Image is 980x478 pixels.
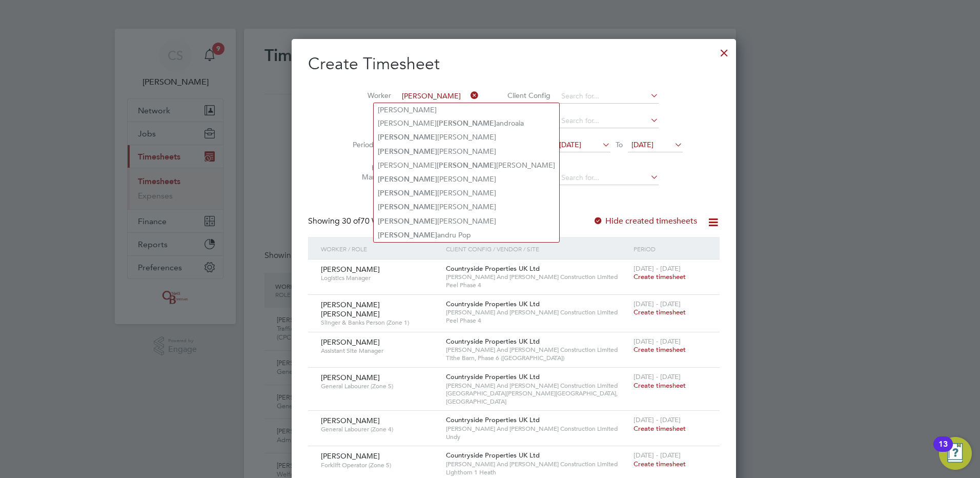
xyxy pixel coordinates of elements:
[345,163,391,182] label: Hiring Manager
[446,389,628,405] span: [GEOGRAPHIC_DATA][PERSON_NAME][GEOGRAPHIC_DATA], [GEOGRAPHIC_DATA]
[308,216,403,227] div: Showing
[446,433,628,441] span: Undy
[378,231,437,240] b: [PERSON_NAME]
[308,53,720,75] h2: Create Timesheet
[558,114,659,128] input: Search for...
[559,140,581,149] span: [DATE]
[446,264,540,273] span: Countryside Properties UK Ltd
[634,337,681,346] span: [DATE] - [DATE]
[443,237,631,261] div: Client Config / Vendor / Site
[374,200,559,214] li: [PERSON_NAME]
[342,216,360,226] span: 30 of
[446,337,540,346] span: Countryside Properties UK Ltd
[446,468,628,476] span: Lighthorn 1 Heath
[374,145,559,158] li: [PERSON_NAME]
[378,189,437,197] b: [PERSON_NAME]
[374,103,559,116] li: [PERSON_NAME]
[374,214,559,228] li: [PERSON_NAME]
[321,300,380,318] span: [PERSON_NAME] [PERSON_NAME]
[374,130,559,144] li: [PERSON_NAME]
[446,316,628,325] span: Peel Phase 4
[321,373,380,382] span: [PERSON_NAME]
[321,416,380,425] span: [PERSON_NAME]
[398,89,479,104] input: Search for...
[446,460,628,468] span: [PERSON_NAME] And [PERSON_NAME] Construction Limited
[374,172,559,186] li: [PERSON_NAME]
[634,451,681,460] span: [DATE] - [DATE]
[321,347,438,355] span: Assistant Site Manager
[437,161,496,170] b: [PERSON_NAME]
[446,451,540,460] span: Countryside Properties UK Ltd
[374,158,559,172] li: [PERSON_NAME] [PERSON_NAME]
[446,300,540,308] span: Countryside Properties UK Ltd
[374,186,559,200] li: [PERSON_NAME]
[321,318,438,327] span: Slinger & Banks Person (Zone 1)
[378,203,437,211] b: [PERSON_NAME]
[631,140,654,149] span: [DATE]
[321,337,380,347] span: [PERSON_NAME]
[634,415,681,424] span: [DATE] - [DATE]
[631,237,709,261] div: Period
[321,425,438,433] span: General Labourer (Zone 4)
[634,381,686,390] span: Create timesheet
[634,272,686,281] span: Create timesheet
[446,273,628,281] span: [PERSON_NAME] And [PERSON_NAME] Construction Limited
[345,115,391,125] label: Site
[345,91,391,100] label: Worker
[634,424,686,433] span: Create timesheet
[321,382,438,390] span: General Labourer (Zone 5)
[558,171,659,185] input: Search for...
[504,91,550,100] label: Client Config
[634,264,681,273] span: [DATE] - [DATE]
[446,382,628,390] span: [PERSON_NAME] And [PERSON_NAME] Construction Limited
[446,308,628,316] span: [PERSON_NAME] And [PERSON_NAME] Construction Limited
[593,216,697,226] label: Hide created timesheets
[446,415,540,424] span: Countryside Properties UK Ltd
[446,354,628,362] span: Tithe Barn, Phase 6 ([GEOGRAPHIC_DATA])
[378,175,437,184] b: [PERSON_NAME]
[321,265,380,274] span: [PERSON_NAME]
[634,300,681,308] span: [DATE] - [DATE]
[634,345,686,354] span: Create timesheet
[446,281,628,289] span: Peel Phase 4
[634,372,681,381] span: [DATE] - [DATE]
[378,147,437,156] b: [PERSON_NAME]
[318,237,443,261] div: Worker / Role
[938,444,948,457] div: 13
[446,372,540,381] span: Countryside Properties UK Ltd
[558,89,659,104] input: Search for...
[321,274,438,282] span: Logistics Manager
[446,425,628,433] span: [PERSON_NAME] And [PERSON_NAME] Construction Limited
[345,140,391,149] label: Period Type
[321,451,380,461] span: [PERSON_NAME]
[634,460,686,468] span: Create timesheet
[374,116,559,130] li: [PERSON_NAME] androaia
[939,437,972,470] button: Open Resource Center, 13 new notifications
[321,461,438,469] span: Forklift Operator (Zone 5)
[342,216,401,226] span: 70 Workers
[437,119,496,128] b: [PERSON_NAME]
[374,228,559,242] li: andru Pop
[612,138,626,151] span: To
[378,133,437,142] b: [PERSON_NAME]
[378,217,437,226] b: [PERSON_NAME]
[634,308,686,316] span: Create timesheet
[446,346,628,354] span: [PERSON_NAME] And [PERSON_NAME] Construction Limited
